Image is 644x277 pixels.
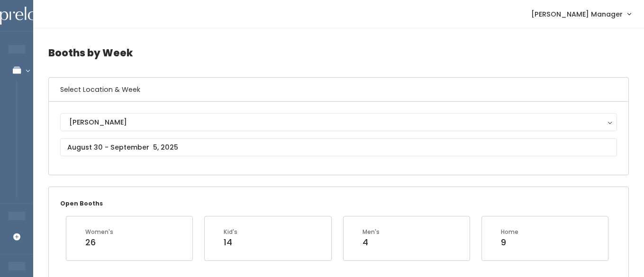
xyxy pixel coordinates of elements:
[531,9,623,19] span: [PERSON_NAME] Manager
[501,236,518,249] div: 9
[48,40,629,66] h4: Booths by Week
[85,236,113,249] div: 26
[49,78,628,102] h6: Select Location & Week
[224,236,237,249] div: 14
[60,113,617,131] button: [PERSON_NAME]
[60,199,103,207] small: Open Booths
[60,138,617,156] input: August 30 - September 5, 2025
[363,228,380,236] div: Men's
[522,4,640,24] a: [PERSON_NAME] Manager
[363,236,380,249] div: 4
[501,228,518,236] div: Home
[224,228,237,236] div: Kid's
[69,117,608,127] div: [PERSON_NAME]
[85,228,113,236] div: Women's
